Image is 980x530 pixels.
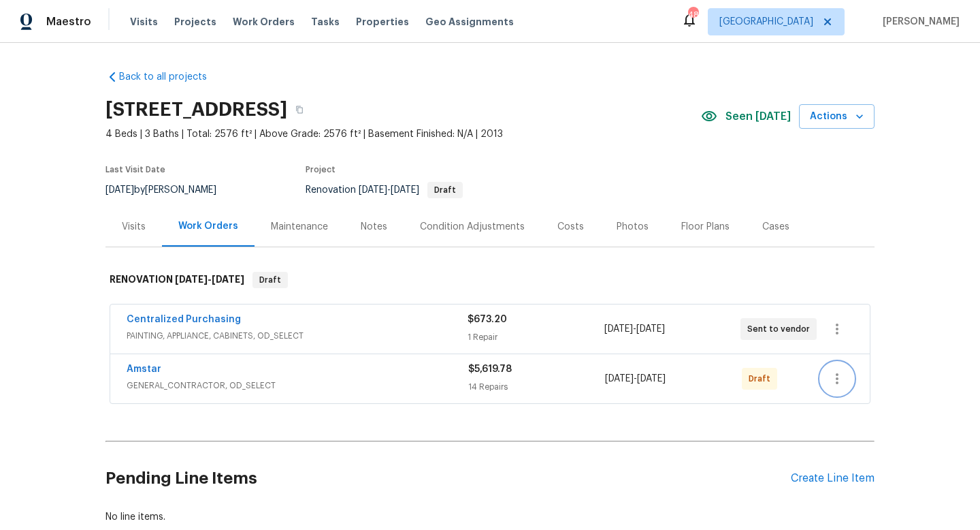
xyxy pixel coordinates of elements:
span: Geo Assignments [425,15,514,29]
div: Condition Adjustments [420,220,525,234]
span: Properties [356,15,409,29]
span: - [359,185,419,195]
div: Photos [617,220,649,234]
span: PAINTING, APPLIANCE, CABINETS, OD_SELECT [127,329,468,343]
span: $673.20 [468,315,507,324]
h2: Pending Line Items [105,447,791,510]
a: Centralized Purchasing [127,315,241,324]
span: Maestro [46,15,91,29]
span: Renovation [306,185,463,195]
span: 4 Beds | 3 Baths | Total: 2576 ft² | Above Grade: 2576 ft² | Basement Finished: N/A | 2013 [105,127,701,141]
h2: [STREET_ADDRESS] [105,103,287,116]
span: [DATE] [212,275,244,284]
span: [PERSON_NAME] [877,15,960,29]
span: Last Visit Date [105,166,165,174]
div: Create Line Item [791,472,875,485]
div: RENOVATION [DATE]-[DATE]Draft [105,258,875,302]
div: 1 Repair [468,330,604,344]
span: Project [306,166,336,174]
span: [DATE] [605,374,634,384]
span: Tasks [311,17,340,27]
span: Projects [174,15,216,29]
span: Draft [429,186,461,194]
span: - [605,372,666,386]
div: 14 Repairs [468,380,605,394]
div: Costs [557,220,584,234]
span: $5,619.78 [468,364,512,374]
span: Work Orders [233,15,295,29]
div: Cases [762,220,789,234]
span: [DATE] [604,324,633,334]
span: Sent to vendor [747,322,815,336]
div: Work Orders [178,219,238,233]
span: Draft [749,372,776,386]
span: [DATE] [175,275,208,284]
button: Actions [799,104,875,129]
span: [DATE] [636,324,665,334]
a: Back to all projects [105,70,236,84]
span: Draft [254,273,287,287]
span: Visits [130,15,158,29]
span: [DATE] [105,185,134,195]
div: Maintenance [271,220,328,234]
span: Actions [810,108,864,125]
span: Seen [DATE] [725,110,791,123]
div: Notes [361,220,387,234]
span: GENERAL_CONTRACTOR, OD_SELECT [127,379,468,392]
span: [DATE] [637,374,666,384]
h6: RENOVATION [110,272,244,288]
div: Floor Plans [681,220,730,234]
span: [DATE] [391,185,419,195]
span: [DATE] [359,185,387,195]
div: No line items. [105,510,875,524]
a: Amstar [127,364,161,374]
span: - [175,275,244,284]
div: 48 [688,8,698,22]
div: Visits [122,220,146,234]
button: Copy Address [287,97,312,122]
span: - [604,322,665,336]
div: by [PERSON_NAME] [105,182,233,198]
span: [GEOGRAPHIC_DATA] [719,15,813,29]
